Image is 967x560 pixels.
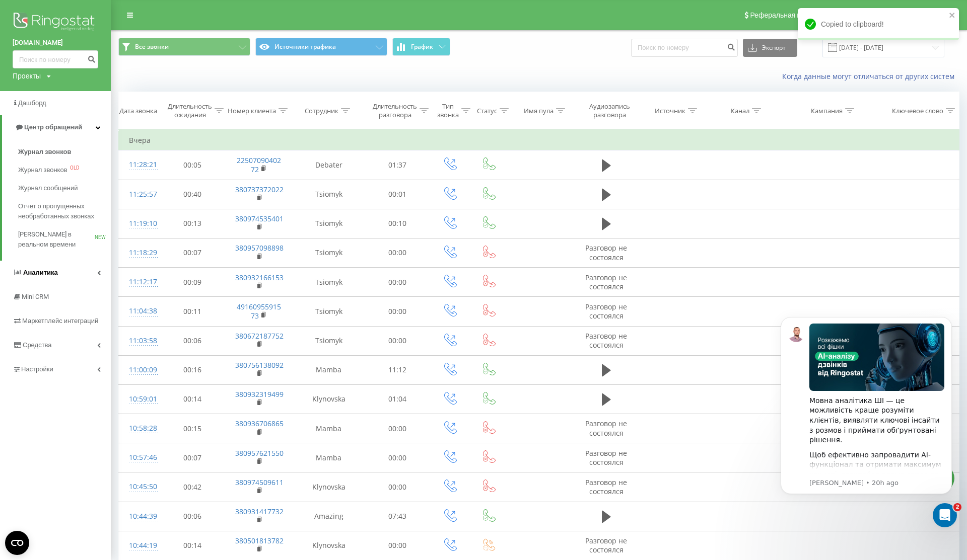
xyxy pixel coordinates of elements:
td: Tsiomyk [293,209,365,238]
td: 00:10 [365,209,430,238]
a: 380501813782 [235,536,284,545]
span: Средства [23,341,52,349]
div: Проекты [13,71,41,81]
td: 00:00 [365,238,430,267]
span: Настройки [21,365,53,373]
td: 00:07 [160,238,225,267]
span: Журнал звонков [18,165,67,175]
a: Журнал звонковOLD [18,161,111,179]
span: Разговор не состоялся [585,243,627,262]
input: Поиск по номеру [631,39,738,57]
div: Copied to clipboard! [798,8,959,40]
td: 11:12 [365,355,430,384]
span: Разговор не состоялся [585,419,627,437]
div: 11:03:58 [129,331,150,351]
td: Mamba [293,414,365,443]
a: Когда данные могут отличаться от других систем [782,71,959,81]
td: Klynovska [293,531,365,560]
td: Mamba [293,355,365,384]
td: 00:00 [365,531,430,560]
a: 4916095591573 [237,302,281,321]
a: Центр обращений [2,115,111,139]
td: Tsiomyk [293,326,365,355]
td: 00:00 [365,268,430,297]
td: 00:40 [160,180,225,209]
button: Open CMP widget [5,531,29,555]
div: 10:44:39 [129,507,150,526]
a: Отчет о пропущенных необработанных звонках [18,197,111,225]
button: Все звонки [118,38,250,56]
iframe: Intercom live chat [933,503,957,527]
span: Центр обращений [24,123,82,131]
td: 00:01 [365,180,430,209]
div: Имя пула [524,107,554,115]
td: Amazing [293,502,365,531]
span: [PERSON_NAME] в реальном времени [18,229,95,250]
td: 00:13 [160,209,225,238]
input: Поиск по номеру [13,50,98,68]
button: График [392,38,450,56]
td: 00:00 [365,443,430,472]
td: Tsiomyk [293,180,365,209]
td: 00:14 [160,384,225,414]
div: 11:18:29 [129,243,150,263]
div: 11:28:21 [129,155,150,175]
button: Источники трафика [255,38,387,56]
td: 00:07 [160,443,225,472]
td: 00:06 [160,502,225,531]
div: Источник [655,107,685,115]
td: Klynovska [293,472,365,502]
span: Разговор не состоялся [585,536,627,554]
a: 380737372022 [235,185,284,194]
span: Разговор не состоялся [585,477,627,496]
td: 07:43 [365,502,430,531]
div: Номер клиента [228,107,276,115]
td: 01:04 [365,384,430,414]
div: Длительность разговора [373,102,417,119]
span: Реферальная программа [750,11,833,19]
span: Mini CRM [22,293,49,300]
span: Отчет о пропущенных необработанных звонках [18,201,106,221]
td: Debater [293,150,365,180]
span: Дашборд [18,99,46,107]
div: Дата звонка [119,107,157,115]
td: 00:00 [365,472,430,502]
div: 11:04:38 [129,301,150,321]
td: 00:00 [365,297,430,326]
span: Журнал сообщений [18,183,78,193]
span: График [411,43,433,50]
span: Все звонки [135,43,169,51]
a: Журнал сообщений [18,179,111,197]
div: Тип звонка [437,102,459,119]
td: Tsiomyk [293,238,365,267]
td: 01:37 [365,150,430,180]
a: 2250709040272 [237,155,281,174]
div: Сотрудник [305,107,338,115]
img: Ringostat logo [13,10,98,35]
span: Разговор не состоялся [585,302,627,321]
td: 00:15 [160,414,225,443]
td: Tsiomyk [293,297,365,326]
td: 00:42 [160,472,225,502]
div: 10:44:19 [129,536,150,555]
a: 380932319499 [235,389,284,399]
a: 380672187752 [235,331,284,341]
span: Разговор не состоялся [585,331,627,350]
a: [PERSON_NAME] в реальном времениNEW [18,225,111,254]
div: Канал [731,107,749,115]
div: Ключевое слово [892,107,943,115]
td: Mamba [293,443,365,472]
div: 10:59:01 [129,389,150,409]
td: 00:05 [160,150,225,180]
div: Кампания [811,107,843,115]
a: 380957621550 [235,448,284,458]
div: 10:57:46 [129,448,150,467]
td: Tsiomyk [293,268,365,297]
td: 00:16 [160,355,225,384]
td: 00:11 [160,297,225,326]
